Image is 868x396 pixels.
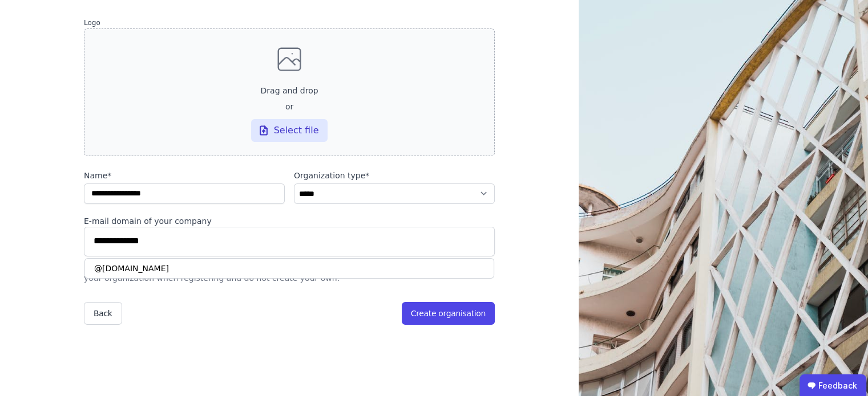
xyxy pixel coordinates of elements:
label: audits.requiredField [84,170,285,181]
div: @[DOMAIN_NAME] [84,258,494,279]
button: Back [84,302,122,325]
label: audits.requiredField [294,170,495,181]
label: Logo [84,18,495,27]
div: E-mail domain of your company [84,215,495,227]
span: Drag and drop [260,85,318,96]
div: Select file [251,119,328,142]
div: Enter your company's email domain so that people with a suitable email address can inquire about ... [84,256,495,284]
button: Create organisation [402,302,495,325]
span: or [285,101,293,112]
